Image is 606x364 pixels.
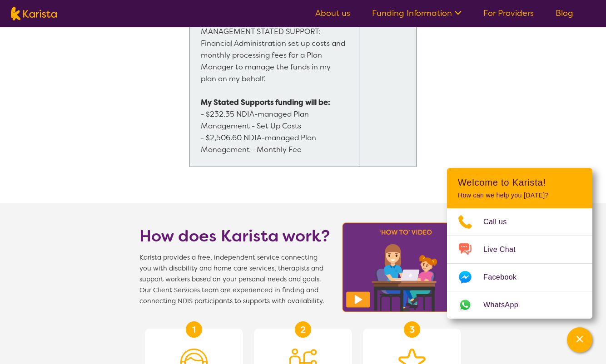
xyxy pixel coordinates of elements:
span: WhatsApp [483,298,529,312]
ul: Choose channel [447,208,592,319]
strong: My Stated Supports funding will be: [201,98,330,107]
img: Karista video [339,220,472,315]
span: Live Chat [483,243,527,256]
img: Karista logo [11,7,57,20]
span: - $2,506.60 NDIA-managed Plan Management - Monthly Fee [201,133,318,154]
span: - $232.35 NDIA-managed Plan Management - Set Up Costs [201,109,311,131]
span: Karista provides a free, independent service connecting you with disability and home care service... [139,252,330,307]
div: 1 [186,321,202,338]
h1: How does Karista work? [139,225,330,247]
span: Call us [483,215,518,229]
span: Facebook [483,271,527,284]
p: How can we help you [DATE]? [458,192,581,199]
h2: Welcome to Karista! [458,177,581,188]
button: Channel Menu [567,327,592,353]
a: Blog [556,8,573,19]
a: Funding Information [372,8,462,19]
a: Web link opens in a new tab. [447,291,592,319]
a: For Providers [483,8,534,19]
div: 3 [404,321,420,338]
div: 2 [295,321,311,338]
a: About us [315,8,350,19]
div: Channel Menu [447,168,592,319]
